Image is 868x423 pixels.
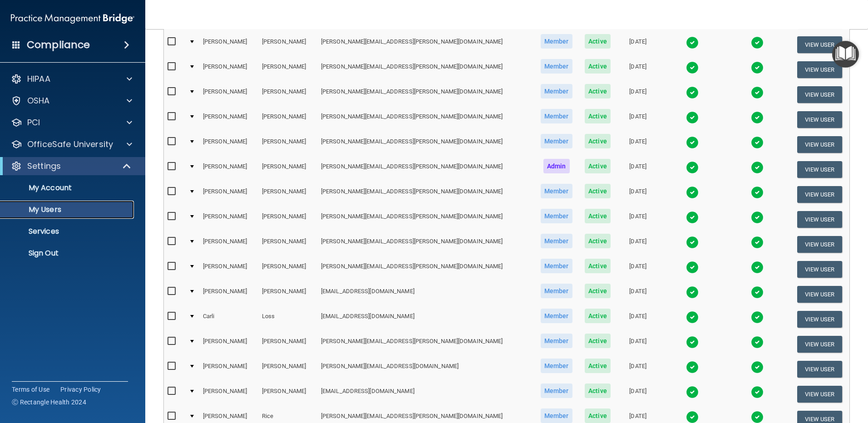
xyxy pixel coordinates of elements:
span: Member [541,359,572,373]
td: [DATE] [616,357,659,382]
td: [DATE] [616,82,659,107]
td: [PERSON_NAME] [258,232,317,257]
td: [PERSON_NAME][EMAIL_ADDRESS][PERSON_NAME][DOMAIN_NAME] [317,207,534,232]
td: [PERSON_NAME] [199,357,258,382]
span: Member [541,134,572,148]
img: tick.e7d51cea.svg [751,386,764,398]
button: View User [797,186,842,203]
button: View User [797,386,842,403]
span: Active [585,134,611,148]
img: tick.e7d51cea.svg [751,236,764,249]
p: Sign Out [6,249,130,258]
td: [PERSON_NAME] [199,107,258,132]
td: [PERSON_NAME][EMAIL_ADDRESS][PERSON_NAME][DOMAIN_NAME] [317,157,534,182]
h4: Compliance [27,39,90,51]
span: Active [585,59,611,74]
img: tick.e7d51cea.svg [751,136,764,149]
td: [PERSON_NAME] [258,132,317,157]
span: Active [585,209,611,223]
td: [PERSON_NAME][EMAIL_ADDRESS][PERSON_NAME][DOMAIN_NAME] [317,107,534,132]
td: [PERSON_NAME] [199,382,258,407]
span: Member [541,234,572,248]
td: [PERSON_NAME] [199,182,258,207]
img: tick.e7d51cea.svg [686,136,699,149]
td: [EMAIL_ADDRESS][DOMAIN_NAME] [317,382,534,407]
img: tick.e7d51cea.svg [751,336,764,349]
span: Member [541,209,572,223]
button: View User [797,161,842,178]
button: View User [797,136,842,153]
td: [PERSON_NAME] [199,57,258,82]
button: View User [797,361,842,378]
td: [PERSON_NAME] [258,82,317,107]
td: [PERSON_NAME] [258,207,317,232]
span: Member [541,309,572,323]
td: [PERSON_NAME][EMAIL_ADDRESS][PERSON_NAME][DOMAIN_NAME] [317,182,534,207]
td: [PERSON_NAME][EMAIL_ADDRESS][PERSON_NAME][DOMAIN_NAME] [317,232,534,257]
span: Active [585,284,611,298]
td: [DATE] [616,307,659,332]
img: tick.e7d51cea.svg [751,186,764,199]
button: View User [797,211,842,228]
td: [DATE] [616,207,659,232]
a: PCI [11,117,132,128]
td: [PERSON_NAME][EMAIL_ADDRESS][PERSON_NAME][DOMAIN_NAME] [317,332,534,357]
td: [PERSON_NAME][EMAIL_ADDRESS][PERSON_NAME][DOMAIN_NAME] [317,257,534,282]
a: OSHA [11,95,132,106]
img: tick.e7d51cea.svg [751,161,764,174]
button: View User [797,286,842,303]
img: tick.e7d51cea.svg [686,36,699,49]
img: tick.e7d51cea.svg [751,36,764,49]
span: Member [541,259,572,273]
span: Member [541,34,572,49]
a: Privacy Policy [60,385,101,394]
td: [PERSON_NAME][EMAIL_ADDRESS][DOMAIN_NAME] [317,357,534,382]
img: tick.e7d51cea.svg [686,111,699,124]
span: Active [585,259,611,273]
img: tick.e7d51cea.svg [751,111,764,124]
p: Services [6,227,130,236]
td: [PERSON_NAME] [258,357,317,382]
td: [PERSON_NAME][EMAIL_ADDRESS][PERSON_NAME][DOMAIN_NAME] [317,32,534,57]
span: Active [585,34,611,49]
img: tick.e7d51cea.svg [751,311,764,324]
span: Member [541,184,572,198]
img: tick.e7d51cea.svg [686,386,699,398]
span: Member [541,334,572,348]
td: [PERSON_NAME][EMAIL_ADDRESS][PERSON_NAME][DOMAIN_NAME] [317,57,534,82]
td: [PERSON_NAME] [199,282,258,307]
td: [PERSON_NAME] [258,182,317,207]
td: [DATE] [616,132,659,157]
td: [PERSON_NAME] [258,382,317,407]
img: tick.e7d51cea.svg [751,61,764,74]
p: OSHA [27,95,50,106]
td: Loss [258,307,317,332]
a: Terms of Use [12,385,49,394]
span: Active [585,234,611,248]
td: [DATE] [616,332,659,357]
a: HIPAA [11,74,132,84]
td: [DATE] [616,32,659,57]
img: tick.e7d51cea.svg [686,336,699,349]
img: tick.e7d51cea.svg [686,61,699,74]
button: View User [797,336,842,353]
button: View User [797,261,842,278]
button: View User [797,61,842,78]
td: [PERSON_NAME][EMAIL_ADDRESS][PERSON_NAME][DOMAIN_NAME] [317,132,534,157]
td: [PERSON_NAME] [199,232,258,257]
img: tick.e7d51cea.svg [751,86,764,99]
td: [PERSON_NAME] [199,257,258,282]
p: PCI [27,117,40,128]
td: [PERSON_NAME] [199,82,258,107]
button: View User [797,111,842,128]
td: [PERSON_NAME] [258,57,317,82]
td: [PERSON_NAME] [199,132,258,157]
td: [DATE] [616,57,659,82]
a: Settings [11,161,132,172]
td: [PERSON_NAME] [199,32,258,57]
td: [PERSON_NAME] [258,32,317,57]
td: [PERSON_NAME] [199,332,258,357]
td: [PERSON_NAME] [199,207,258,232]
img: tick.e7d51cea.svg [686,211,699,224]
td: [DATE] [616,107,659,132]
